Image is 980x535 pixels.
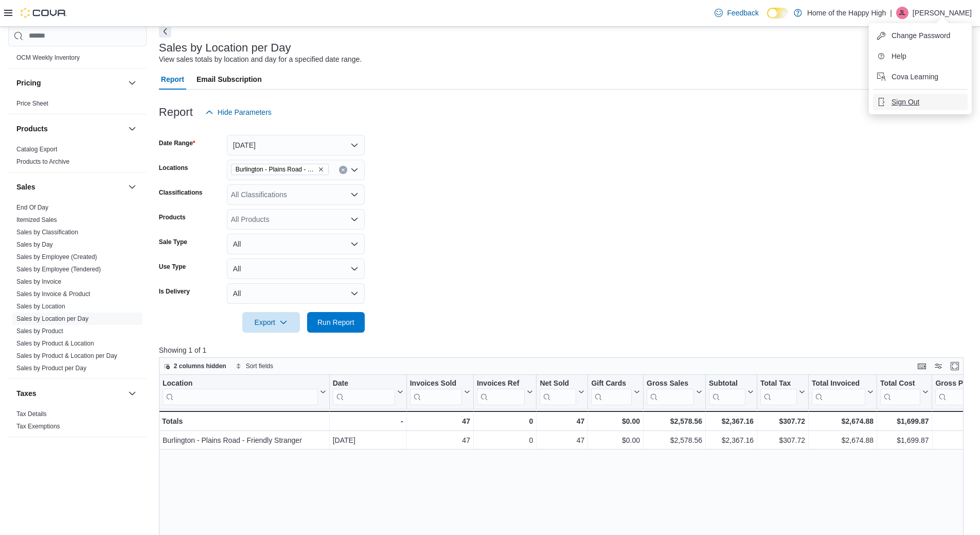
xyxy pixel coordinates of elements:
[892,72,938,82] span: Cova Learning
[227,258,365,279] button: All
[540,379,584,405] button: Net Sold
[159,360,230,372] button: 2 columns hidden
[332,379,403,405] button: Date
[807,7,886,19] p: Home of the Happy High
[16,146,57,153] a: Catalog Export
[916,360,928,372] button: Keyboard shortcuts
[227,283,365,304] button: All
[16,339,94,348] span: Sales by Product & Location
[246,362,273,370] span: Sort fields
[873,94,968,110] button: Sign Out
[159,106,193,118] h3: Report
[16,315,88,323] span: Sales by Location per Day
[477,415,533,427] div: 0
[126,387,138,400] button: Taxes
[409,415,470,427] div: 47
[16,278,61,286] span: Sales by Invoice
[16,241,53,248] a: Sales by Day
[873,27,968,44] button: Change Password
[126,77,138,89] button: Pricing
[21,8,67,18] img: Cova
[236,164,316,175] span: Burlington - Plains Road - Friendly Stranger
[812,434,874,446] div: $2,674.88
[892,30,950,41] span: Change Password
[317,317,354,327] span: Run Report
[16,327,63,335] span: Sales by Product
[16,216,57,223] a: Itemized Sales
[16,253,97,261] a: Sales by Employee (Created)
[159,188,203,197] label: Classifications
[873,68,968,85] button: Cova Learning
[16,182,124,192] button: Sales
[16,78,41,88] h3: Pricing
[16,302,65,310] span: Sales by Location
[709,379,754,405] button: Subtotal
[159,164,188,172] label: Locations
[8,143,147,172] div: Products
[332,434,403,446] div: [DATE]
[913,7,972,19] p: [PERSON_NAME]
[16,229,78,236] a: Sales by Classification
[16,352,117,360] span: Sales by Product & Location per Day
[16,315,88,322] a: Sales by Location per Day
[227,135,365,156] button: [DATE]
[8,97,147,114] div: Pricing
[16,204,48,211] a: End Of Day
[126,181,138,193] button: Sales
[307,312,365,333] button: Run Report
[16,216,57,224] span: Itemized Sales
[16,228,78,236] span: Sales by Classification
[647,434,702,446] div: $2,578.56
[16,290,90,298] a: Sales by Invoice & Product
[16,54,80,61] a: OCM Weekly Inventory
[159,25,171,38] button: Next
[896,7,908,19] div: Julia Lebek
[812,379,865,405] div: Total Invoiced
[647,415,702,427] div: $2,578.56
[318,166,324,172] button: Remove Burlington - Plains Road - Friendly Stranger from selection in this group
[16,364,86,372] span: Sales by Product per Day
[16,388,37,399] h3: Taxes
[932,360,945,372] button: Display options
[477,379,525,389] div: Invoices Ref
[760,434,805,446] div: $307.72
[709,434,754,446] div: $2,367.16
[218,107,272,117] span: Hide Parameters
[812,379,874,405] button: Total Invoiced
[231,164,329,175] span: Burlington - Plains Road - Friendly Stranger
[16,388,124,399] button: Taxes
[197,69,262,90] span: Email Subscription
[647,379,694,389] div: Gross Sales
[16,99,48,108] span: Price Sheet
[591,379,632,405] div: Gift Card Sales
[159,345,972,355] p: Showing 1 of 1
[16,54,80,62] span: OCM Weekly Inventory
[409,434,470,446] div: 47
[126,123,138,135] button: Products
[16,352,117,359] a: Sales by Product & Location per Day
[477,379,525,405] div: Invoices Ref
[710,3,762,23] a: Feedback
[242,312,300,333] button: Export
[760,379,805,405] button: Total Tax
[880,434,929,446] div: $1,699.87
[540,379,576,389] div: Net Sold
[812,415,874,427] div: $2,674.88
[880,379,920,389] div: Total Cost
[16,423,60,430] a: Tax Exemptions
[709,379,745,405] div: Subtotal
[174,362,226,370] span: 2 columns hidden
[16,253,97,261] span: Sales by Employee (Created)
[162,415,326,427] div: Totals
[709,415,754,427] div: $2,367.16
[16,340,94,347] a: Sales by Product & Location
[873,48,968,64] button: Help
[760,415,805,427] div: $307.72
[540,379,576,405] div: Net Sold
[16,158,69,166] span: Products to Archive
[591,379,640,405] button: Gift Cards
[760,379,797,405] div: Total Tax
[8,201,147,378] div: Sales
[812,379,865,389] div: Total Invoiced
